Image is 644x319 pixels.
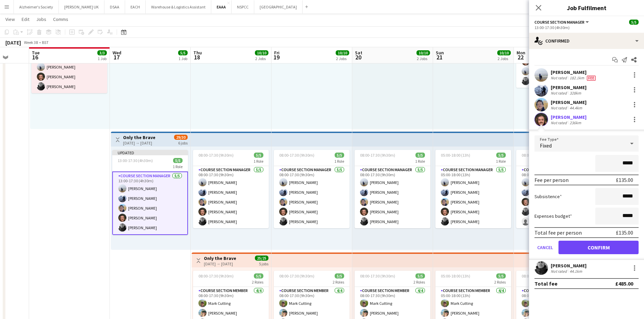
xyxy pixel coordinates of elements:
[336,50,349,55] span: 10/10
[516,150,592,228] div: 08:00-11:00 (3h)4/51 RoleCourse Section Manager3A4/508:00-11:00 (3h)[PERSON_NAME][PERSON_NAME][PE...
[586,75,597,81] div: Crew has different fees then in role
[534,177,569,183] div: Fee per person
[36,16,46,22] span: Jobs
[354,53,362,61] span: 20
[273,53,280,61] span: 19
[413,280,425,285] span: 2 Roles
[125,0,146,14] button: EACH
[355,150,430,228] app-job-card: 08:00-17:30 (9h30m)5/51 RoleCourse Section Manager5/508:00-17:30 (9h30m)[PERSON_NAME][PERSON_NAME...
[123,140,156,145] div: [DATE] → [DATE]
[334,159,344,164] span: 1 Role
[98,56,106,61] div: 1 Job
[534,241,556,254] button: Cancel
[534,280,557,287] div: Total fee
[551,84,587,90] div: [PERSON_NAME]
[123,134,156,140] h3: Only the Brave
[534,20,590,25] button: Course Section Manager
[113,50,121,56] span: Wed
[441,273,470,278] span: 05:00-18:00 (13h)
[436,50,444,56] span: Sun
[415,273,425,278] span: 5/5
[5,39,21,46] div: [DATE]
[279,153,314,158] span: 08:00-17:30 (9h30m)
[587,76,596,81] span: Fee
[198,153,234,158] span: 08:00-17:30 (9h30m)
[3,15,18,24] a: View
[112,150,188,235] app-job-card: Updated13:00-17:30 (4h30m)5/51 RoleCourse Section Manager5/513:00-17:30 (4h30m)[PERSON_NAME][PERS...
[551,69,597,75] div: [PERSON_NAME]
[31,53,40,61] span: 16
[551,263,587,269] div: [PERSON_NAME]
[112,171,188,235] app-card-role: Course Section Manager5/513:00-17:30 (4h30m)[PERSON_NAME][PERSON_NAME][PERSON_NAME][PERSON_NAME][...
[178,140,188,145] div: 6 jobs
[146,0,211,14] button: Warehouse & Logistics Assistant
[435,166,511,228] app-card-role: Course Section Manager5/505:00-18:00 (13h)[PERSON_NAME][PERSON_NAME][PERSON_NAME][PERSON_NAME][PE...
[416,50,430,55] span: 10/10
[14,0,59,14] button: Alzheimer's Society
[516,53,525,61] span: 22
[22,40,39,45] span: Week 38
[415,153,425,158] span: 5/5
[540,142,552,149] span: Fixed
[32,50,40,56] span: Tue
[59,0,104,14] button: [PERSON_NAME] UK
[534,20,585,25] span: Course Section Manager
[435,150,511,228] app-job-card: 05:00-18:00 (13h)5/51 RoleCourse Section Manager5/505:00-18:00 (13h)[PERSON_NAME][PERSON_NAME][PE...
[551,114,587,120] div: [PERSON_NAME]
[496,273,506,278] span: 5/5
[417,56,430,61] div: 2 Jobs
[22,16,29,22] span: Edit
[254,273,263,278] span: 5/5
[112,53,121,61] span: 17
[516,166,592,228] app-card-role: Course Section Manager3A4/508:00-11:00 (3h)[PERSON_NAME][PERSON_NAME][PERSON_NAME][PERSON_NAME]
[568,75,586,81] div: 182.1km
[211,0,232,14] button: EAAA
[204,255,236,261] h3: Only the Brave
[568,105,583,110] div: 44.4km
[255,50,268,55] span: 10/10
[42,40,49,45] div: BST
[441,153,470,158] span: 05:00-18:00 (13h)
[198,273,234,278] span: 08:00-17:30 (9h30m)
[178,50,188,55] span: 5/5
[551,120,568,125] div: Not rated
[173,158,183,163] span: 5/5
[355,50,362,56] span: Sat
[335,273,344,278] span: 5/5
[360,153,395,158] span: 08:00-17:30 (9h30m)
[5,16,15,22] span: View
[112,150,188,155] div: Updated
[496,153,506,158] span: 5/5
[274,150,350,228] app-job-card: 08:00-17:30 (9h30m)5/51 RoleCourse Section Manager5/508:00-17:30 (9h30m)[PERSON_NAME][PERSON_NAME...
[529,3,644,12] h3: Job Fulfilment
[174,135,188,140] span: 29/30
[534,213,572,219] label: Expenses budget
[204,261,236,266] div: [DATE] → [DATE]
[97,50,107,55] span: 3/3
[274,50,280,56] span: Fri
[232,0,254,14] button: NSPCC
[522,153,549,158] span: 08:00-11:00 (3h)
[173,164,183,169] span: 1 Role
[333,280,344,285] span: 2 Roles
[53,16,68,22] span: Comms
[104,0,125,14] button: DSAA
[516,45,592,88] app-card-role: Event Crew3/311:00-17:00 (6h)[PERSON_NAME][PERSON_NAME][PERSON_NAME]
[615,280,633,287] div: £485.00
[50,15,71,24] a: Comms
[435,53,444,61] span: 21
[259,261,268,266] div: 5 jobs
[252,280,263,285] span: 2 Roles
[517,50,525,56] span: Mon
[274,166,350,228] app-card-role: Course Section Manager5/508:00-17:30 (9h30m)[PERSON_NAME][PERSON_NAME][PERSON_NAME][PERSON_NAME][...
[254,0,303,14] button: [GEOGRAPHIC_DATA]
[279,273,314,278] span: 08:00-17:30 (9h30m)
[118,158,153,163] span: 13:00-17:30 (4h30m)
[415,159,425,164] span: 1 Role
[335,153,344,158] span: 5/5
[193,150,269,228] app-job-card: 08:00-17:30 (9h30m)5/51 RoleCourse Section Manager5/508:00-17:30 (9h30m)[PERSON_NAME][PERSON_NAME...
